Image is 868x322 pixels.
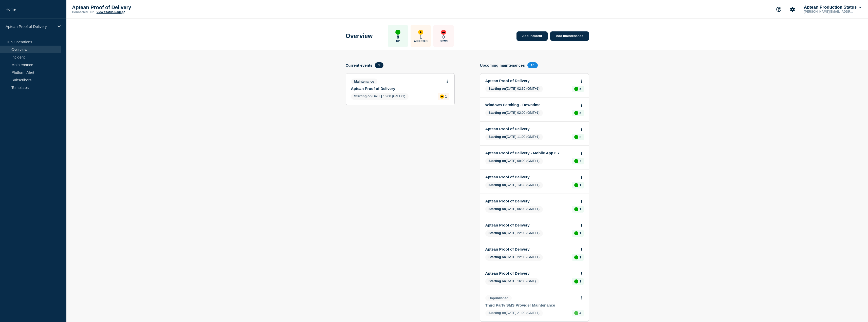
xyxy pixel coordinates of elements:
[485,127,577,131] a: Aptean Proof of Delivery
[414,40,428,43] p: Affected
[489,231,506,235] span: Starting on
[354,94,372,98] span: Starting on
[485,158,543,164] span: [DATE] 09:00 (GMT+1)
[579,279,581,283] p: 1
[489,159,506,163] span: Starting on
[803,10,856,13] p: [PERSON_NAME][EMAIL_ADDRESS][PERSON_NAME][DOMAIN_NAME]
[773,4,784,15] button: Support
[579,231,581,235] p: 1
[442,35,445,40] p: 0
[485,206,543,213] span: [DATE] 06:00 (GMT+1)
[439,40,448,43] p: Down
[418,30,423,35] div: affected
[351,86,442,91] a: Aptean Proof of Delivery
[440,94,444,99] div: affected
[579,111,581,115] p: 5
[489,311,506,315] span: Starting on
[485,151,577,155] a: Aptean Proof of Delivery - Mobile App 6.7
[485,110,543,116] span: [DATE] 02:00 (GMT+1)
[485,79,577,83] a: Aptean Proof of Delivery
[579,255,581,259] p: 1
[485,182,543,188] span: [DATE] 13:30 (GMT+1)
[579,311,581,315] p: 4
[489,255,506,259] span: Starting on
[574,111,578,115] div: up
[485,134,543,140] span: [DATE] 11:00 (GMT+1)
[574,255,578,259] div: up
[97,10,125,14] a: View Status Page
[787,4,798,15] button: Account settings
[441,30,446,35] div: down
[579,207,581,211] p: 1
[489,207,506,211] span: Starting on
[72,5,173,10] p: Aptean Proof of Delivery
[574,311,578,315] div: up
[485,295,512,301] span: Unpublished
[489,279,506,283] span: Starting on
[489,111,506,115] span: Starting on
[485,230,543,237] span: [DATE] 22:00 (GMT+1)
[485,303,577,307] a: Third Party SMS Provider Maintenance
[803,5,862,10] button: Aptean Production Status
[579,87,581,91] p: 5
[574,183,578,187] div: up
[396,40,400,43] p: Up
[485,310,543,316] span: [DATE] 21:00 (GMT+1)
[485,278,539,285] span: [DATE] 16:00 (GMT)
[485,199,577,203] a: Aptean Proof of Delivery
[574,207,578,211] div: up
[574,135,578,139] div: up
[397,35,399,40] p: 8
[375,62,383,68] span: 1
[346,63,373,67] h4: Current events
[579,135,581,139] p: 2
[480,63,525,67] h4: Upcoming maintenances
[395,30,400,35] div: up
[527,62,538,68] span: 10
[550,31,589,41] a: Add maintenance
[516,31,548,41] a: Add incident
[485,247,577,251] a: Aptean Proof of Delivery
[351,93,409,100] span: [DATE] 16:00 (GMT+1)
[574,279,578,283] div: up
[445,94,447,98] p: 1
[351,79,378,84] span: Maintenance
[6,24,54,29] p: Aptean Proof of Delivery
[72,10,95,14] p: Connected Hub
[579,183,581,187] p: 1
[485,175,577,179] a: Aptean Proof of Delivery
[485,103,577,107] a: Windows Patching - Downtime
[346,32,373,40] h1: Overview
[420,35,422,40] p: 1
[579,159,581,163] p: 7
[574,87,578,91] div: up
[574,159,578,163] div: up
[489,87,506,90] span: Starting on
[489,135,506,139] span: Starting on
[485,223,577,227] a: Aptean Proof of Delivery
[489,183,506,187] span: Starting on
[485,271,577,275] a: Aptean Proof of Delivery
[485,86,543,92] span: [DATE] 02:30 (GMT+1)
[574,231,578,235] div: up
[485,254,543,261] span: [DATE] 22:00 (GMT+1)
